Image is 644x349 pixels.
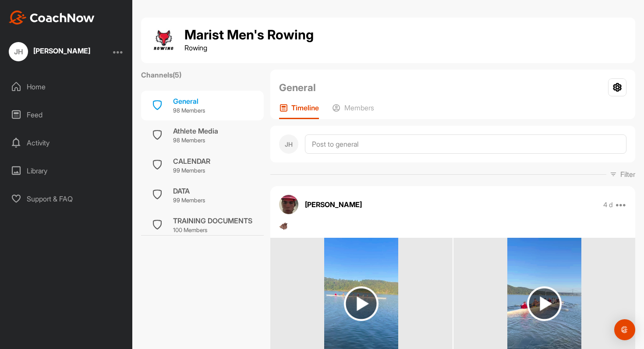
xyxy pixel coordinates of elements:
img: group [150,26,178,54]
div: 🐗 [279,221,626,231]
p: 4 d [603,201,613,209]
p: 99 Members [173,196,205,205]
p: Timeline [291,103,319,112]
div: Support & FAQ [5,188,128,210]
div: Open Intercom Messenger [614,319,635,340]
p: 99 Members [173,166,210,175]
img: avatar [279,195,298,214]
p: 100 Members [173,226,252,235]
div: General [173,96,205,106]
img: play [527,286,562,321]
p: 98 Members [173,106,205,115]
div: Feed [5,104,128,126]
p: Filter [620,169,635,180]
div: TRAINING DOCUMENTS [173,215,252,226]
p: [PERSON_NAME] [305,199,362,210]
div: CALENDAR [173,156,210,166]
div: JH [279,134,298,154]
p: Members [344,103,374,112]
p: Rowing [184,42,314,53]
div: [PERSON_NAME] [33,47,90,54]
div: Library [5,160,128,182]
div: Home [5,76,128,98]
p: 98 Members [173,136,218,145]
div: Activity [5,132,128,154]
label: Channels ( 5 ) [141,70,181,80]
div: Athlete Media [173,126,218,136]
img: CoachNow [9,11,95,25]
img: play [344,286,379,321]
h2: General [279,80,316,95]
div: JH [9,42,28,61]
h1: Marist Men's Rowing [184,28,314,42]
div: DATA [173,186,205,196]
